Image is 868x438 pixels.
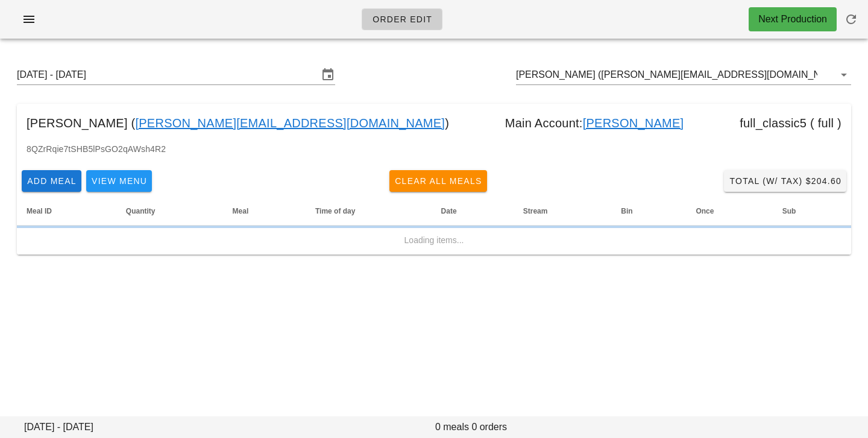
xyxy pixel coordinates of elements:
span: Order Edit [372,14,432,24]
th: Quantity: Not sorted. Activate to sort ascending. [116,197,223,226]
th: Bin: Not sorted. Activate to sort ascending. [611,197,686,226]
th: Date: Not sorted. Activate to sort ascending. [432,197,514,226]
th: Meal ID: Not sorted. Activate to sort ascending. [17,197,116,226]
button: Total (w/ Tax) $204.60 [724,170,846,192]
a: Order Edit [362,8,442,30]
a: [PERSON_NAME] [583,113,684,133]
a: [PERSON_NAME][EMAIL_ADDRESS][DOMAIN_NAME] [135,113,445,133]
span: Bin [621,207,632,215]
button: View Menu [86,170,152,192]
span: Sub [782,207,796,215]
span: Meal ID [27,207,52,215]
span: Quantity [126,207,156,215]
span: Total (w/ Tax) $204.60 [729,176,841,186]
div: 8QZrRqie7tSHB5lPsGO2qAWsh4R2 [17,142,851,165]
span: Date [441,207,457,215]
div: [PERSON_NAME] ( ) Main Account: full_classic5 ( full ) [17,104,851,142]
span: Meal [233,207,249,215]
span: View Menu [91,176,147,186]
th: Time of day: Not sorted. Activate to sort ascending. [306,197,432,226]
span: Clear All Meals [394,176,482,186]
button: Clear All Meals [389,170,487,192]
span: Time of day [315,207,355,215]
span: Once [696,207,714,215]
th: Stream: Not sorted. Activate to sort ascending. [514,197,611,226]
button: Add Meal [22,170,81,192]
span: Add Meal [27,176,77,186]
span: Stream [523,207,548,215]
td: Loading items... [17,226,851,255]
th: Sub: Not sorted. Activate to sort ascending. [773,197,851,226]
th: Meal: Not sorted. Activate to sort ascending. [223,197,306,226]
div: Next Production [758,12,827,27]
th: Once: Not sorted. Activate to sort ascending. [686,197,772,226]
